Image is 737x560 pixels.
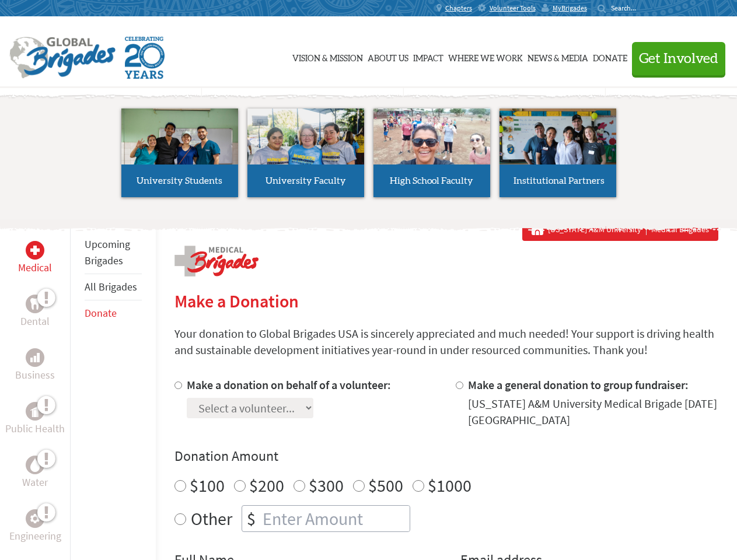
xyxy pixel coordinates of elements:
div: [US_STATE] A&M University Medical Brigade [DATE] [GEOGRAPHIC_DATA] [468,395,718,428]
img: menu_brigades_submenu_1.jpg [121,108,238,186]
div: Business [26,348,44,367]
img: Global Brigades Logo [9,37,116,79]
li: Upcoming Brigades [85,232,142,274]
img: menu_brigades_submenu_2.jpg [247,108,364,187]
button: Get Involved [632,42,725,75]
a: WaterWater [22,456,48,491]
a: DentalDental [20,295,50,330]
a: University Faculty [247,108,364,197]
h4: Donation Amount [174,447,718,466]
a: About Us [368,27,408,86]
img: Global Brigades Celebrating 20 Years [125,37,165,79]
a: EngineeringEngineering [9,509,61,544]
p: Dental [20,313,50,330]
li: Donate [85,300,142,326]
p: Medical [18,260,52,276]
input: Search... [611,3,644,12]
img: Dental [30,298,40,309]
span: Institutional Partners [514,176,605,185]
p: Your donation to Global Brigades USA is sincerely appreciated and much needed! Your support is dr... [174,325,718,358]
span: High School Faculty [390,176,473,185]
label: Make a donation on behalf of a volunteer: [187,377,391,392]
img: menu_brigades_submenu_3.jpg [373,108,490,165]
img: Business [30,353,40,362]
span: MyBrigades [553,3,587,13]
span: Volunteer Tools [490,3,536,13]
label: $100 [190,474,225,496]
div: Water [26,456,44,474]
div: Medical [26,241,44,260]
a: Impact [413,27,443,86]
p: Public Health [5,421,65,437]
a: Vision & Mission [292,27,363,86]
a: Institutional Partners [500,108,616,197]
span: Get Involved [639,52,718,66]
img: menu_brigades_submenu_4.jpg [500,108,616,186]
span: Chapters [445,3,472,13]
div: Engineering [26,509,44,528]
label: $300 [309,474,344,496]
a: News & Media [528,27,588,86]
p: Engineering [9,528,61,544]
a: Donate [593,27,627,86]
div: Public Health [26,402,44,421]
img: Public Health [30,405,40,417]
li: All Brigades [85,274,142,300]
a: High School Faculty [373,108,490,197]
a: Donate [85,306,117,320]
h2: Make a Donation [174,290,718,311]
a: Upcoming Brigades [85,237,130,267]
p: Water [22,474,48,491]
p: Business [15,367,55,383]
img: Engineering [30,514,40,523]
div: Dental [26,295,44,313]
div: $ [242,506,260,531]
a: Public HealthPublic Health [5,402,65,437]
label: $500 [368,474,403,496]
a: Where We Work [448,27,523,86]
a: MedicalMedical [18,241,52,276]
span: University Faculty [266,176,346,185]
img: Water [30,458,40,471]
label: $200 [249,474,284,496]
input: Enter Amount [260,506,410,531]
label: Other [191,505,232,532]
img: Medical [30,246,40,255]
a: All Brigades [85,280,137,293]
span: University Students [137,176,222,185]
a: University Students [121,108,238,197]
img: logo-medical.png [174,246,259,276]
label: $1000 [428,474,471,496]
label: Make a general donation to group fundraiser: [468,377,689,392]
a: BusinessBusiness [15,348,55,383]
